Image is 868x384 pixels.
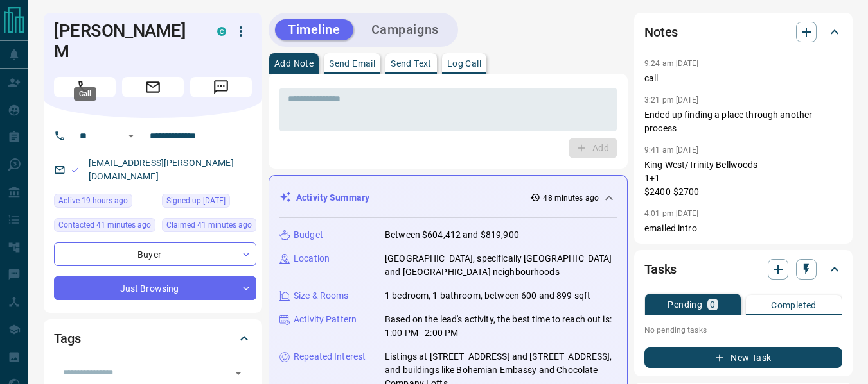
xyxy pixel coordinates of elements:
button: Open [123,128,139,144]
span: Email [122,77,184,97]
div: Activity Summary48 minutes ago [279,186,617,210]
p: 3:21 pm [DATE] [644,96,699,104]
p: Add Note [274,59,314,68]
p: Pending [668,300,702,309]
div: Buyer [54,242,256,266]
p: Budget [294,228,323,242]
p: 9:24 am [DATE] [644,59,699,68]
span: Call [54,77,116,97]
button: Timeline [275,19,353,40]
p: emailed intro [644,222,842,235]
p: 0 [710,300,715,309]
p: Between $604,412 and $819,900 [385,228,519,242]
span: Signed up [DATE] [166,194,226,207]
p: 1 bedroom, 1 bathroom, between 600 and 899 sqft [385,289,590,303]
p: Completed [771,301,817,310]
div: Call [74,87,96,101]
div: Tags [54,323,252,354]
p: [GEOGRAPHIC_DATA], specifically [GEOGRAPHIC_DATA] and [GEOGRAPHIC_DATA] neighbourhoods [385,252,617,279]
span: Claimed 41 minutes ago [166,219,252,231]
p: King West/Trinity Bellwoods 1+1 $2400-$2700 [644,158,842,199]
button: New Task [644,347,842,368]
svg: Email Valid [71,165,80,174]
p: Send Text [391,59,432,68]
p: Repeated Interest [294,350,366,363]
span: Message [190,77,252,97]
p: Location [294,252,330,265]
button: Campaigns [359,19,452,40]
h2: Tags [54,328,80,349]
p: Activity Pattern [294,313,357,326]
div: Sat Aug 16 2025 [54,218,155,236]
span: Contacted 41 minutes ago [58,219,151,231]
div: Just Browsing [54,276,256,300]
p: call [644,72,842,85]
span: Active 19 hours ago [58,194,128,207]
p: No pending tasks [644,321,842,340]
h2: Tasks [644,259,677,280]
p: 9:41 am [DATE] [644,146,699,154]
div: Tasks [644,254,842,285]
div: Sat Dec 17 2022 [162,194,256,212]
div: Fri Aug 15 2025 [54,194,155,212]
p: Log Call [447,59,481,68]
div: Sat Aug 16 2025 [162,218,256,236]
h1: [PERSON_NAME] M [54,21,198,62]
h2: Notes [644,22,678,42]
div: Notes [644,17,842,47]
button: Open [229,364,247,382]
p: Size & Rooms [294,289,349,303]
p: Based on the lead's activity, the best time to reach out is: 1:00 PM - 2:00 PM [385,313,617,340]
div: condos.ca [217,27,226,36]
a: [EMAIL_ADDRESS][PERSON_NAME][DOMAIN_NAME] [89,158,234,181]
p: 48 minutes ago [543,192,599,204]
p: Ended up finding a place through another process [644,108,842,135]
p: Activity Summary [296,191,369,205]
p: 4:01 pm [DATE] [644,209,699,218]
p: Send Email [329,59,375,68]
